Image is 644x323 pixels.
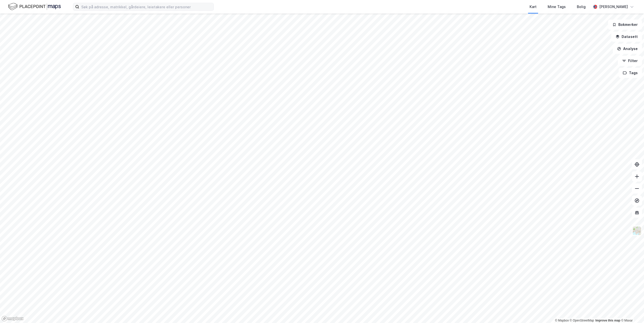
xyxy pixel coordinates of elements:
img: logo.f888ab2527a4732fd821a326f86c7f29.svg [8,2,61,11]
button: Datasett [611,32,642,42]
div: Kontrollprogram for chat [619,299,644,323]
img: Z [632,226,642,236]
button: Filter [618,56,642,66]
a: Mapbox homepage [2,316,24,321]
button: Bokmerker [608,20,642,30]
button: Analyse [613,44,642,54]
div: Kart [530,4,537,10]
input: Søk på adresse, matrikkel, gårdeiere, leietakere eller personer [79,3,214,11]
a: OpenStreetMap [570,319,594,322]
div: Mine Tags [548,4,566,10]
button: Tags [619,68,642,78]
div: [PERSON_NAME] [599,4,628,10]
a: Mapbox [555,319,569,322]
a: Improve this map [595,319,620,322]
iframe: Chat Widget [619,299,644,323]
div: Bolig [577,4,586,10]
